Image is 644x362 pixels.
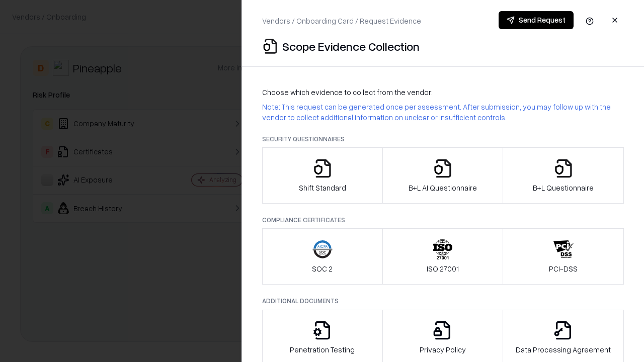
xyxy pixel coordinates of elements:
p: Privacy Policy [420,344,466,355]
button: PCI-DSS [503,228,624,285]
button: B+L Questionnaire [503,147,624,204]
p: Note: This request can be generated once per assessment. After submission, you may follow up with... [262,102,624,123]
button: Shift Standard [262,147,383,204]
p: Scope Evidence Collection [282,38,420,54]
button: SOC 2 [262,228,383,285]
p: SOC 2 [312,263,333,274]
p: Vendors / Onboarding Card / Request Evidence [262,16,421,26]
p: Penetration Testing [290,344,355,355]
p: Shift Standard [299,183,346,193]
p: B+L Questionnaire [533,183,594,193]
button: B+L AI Questionnaire [382,147,504,204]
p: Security Questionnaires [262,135,624,143]
p: Choose which evidence to collect from the vendor: [262,87,624,98]
p: B+L AI Questionnaire [409,183,477,193]
p: Data Processing Agreement [516,344,611,355]
p: PCI-DSS [549,263,578,274]
p: ISO 27001 [427,263,459,274]
button: Send Request [499,11,574,29]
p: Compliance Certificates [262,216,624,224]
button: ISO 27001 [382,228,504,285]
p: Additional Documents [262,297,624,305]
